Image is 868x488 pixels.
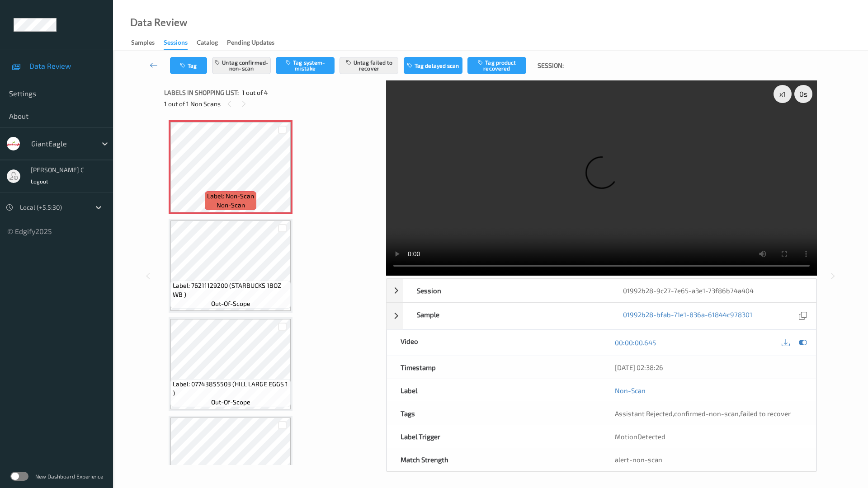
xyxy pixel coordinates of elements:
span: Assistant Rejected [615,409,673,418]
div: Sessions [164,38,188,50]
span: 1 out of 4 [242,88,268,97]
span: failed to recover [740,409,791,418]
div: Sample [403,303,610,329]
span: Label: 07743855503 (HILL LARGE EGGS 1 ) [173,380,288,398]
span: Session: [538,61,564,70]
a: Catalog [197,37,227,49]
div: 0 s [794,85,812,103]
span: Label: 76211129200 (STARBUCKS 18OZ WB ) [173,281,288,299]
div: 1 out of 1 Non Scans [164,98,380,109]
button: Tag delayed scan [404,57,462,74]
div: 01992b28-9c27-7e65-a3e1-73f86b74a404 [609,279,816,302]
a: Samples [131,37,164,49]
button: Tag [170,57,207,74]
a: Non-Scan [615,386,646,395]
button: Untag failed to recover [340,57,398,74]
div: Session [403,279,610,302]
div: Samples [131,38,155,49]
span: , , [615,409,791,418]
div: Pending Updates [227,38,274,49]
div: Match Strength [387,448,602,471]
a: 00:00:00.645 [615,338,656,347]
div: [DATE] 02:38:26 [615,363,802,372]
div: Tags [387,402,602,425]
a: Sessions [164,37,197,50]
span: non-scan [217,201,245,210]
div: alert-non-scan [615,455,802,464]
span: out-of-scope [211,299,250,308]
div: Label Trigger [387,425,602,448]
div: Data Review [130,18,187,27]
a: 01992b28-bfab-71e1-836a-61844c978301 [623,310,752,322]
div: MotionDetected [601,425,816,448]
button: Untag confirmed-non-scan [212,57,271,74]
div: Catalog [197,38,218,49]
span: out-of-scope [211,398,250,407]
button: Tag product recovered [467,57,526,74]
span: Label: Non-Scan [207,192,254,201]
div: Session01992b28-9c27-7e65-a3e1-73f86b74a404 [387,279,816,302]
div: Timestamp [387,356,602,379]
div: Label [387,379,602,402]
span: confirmed-non-scan [674,409,739,418]
button: Tag system-mistake [276,57,335,74]
div: x 1 [774,85,792,103]
a: Pending Updates [227,37,283,49]
div: Sample01992b28-bfab-71e1-836a-61844c978301 [387,303,816,329]
span: Labels in shopping list: [164,88,239,97]
div: Video [387,330,602,356]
